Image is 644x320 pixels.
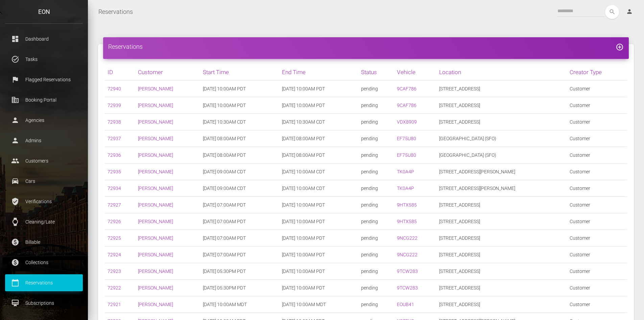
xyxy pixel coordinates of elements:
a: verified_user Verifications [5,193,83,210]
a: [PERSON_NAME] [138,119,173,125]
a: EF75U80 [397,136,416,141]
h4: Reservations [108,42,624,51]
a: 9NCG222 [397,235,418,241]
td: [DATE] 10:00AM MDT [279,296,358,313]
a: [PERSON_NAME] [138,285,173,291]
td: pending [358,247,394,263]
td: [STREET_ADDRESS][PERSON_NAME] [436,180,567,197]
td: pending [358,197,394,213]
th: End Time [279,64,358,81]
td: [STREET_ADDRESS] [436,114,567,130]
a: 72934 [108,186,121,191]
th: ID [105,64,135,81]
td: [DATE] 10:00AM PDT [279,247,358,263]
td: [DATE] 07:00AM PDT [200,230,279,247]
td: pending [358,296,394,313]
p: Dashboard [10,34,78,44]
td: pending [358,230,394,247]
a: Reservations [98,3,133,20]
p: Cleaning/Late [10,217,78,227]
td: Customer [567,230,627,247]
a: card_membership Subscriptions [5,295,83,312]
td: [STREET_ADDRESS] [436,230,567,247]
a: TK0A4P [397,186,414,191]
td: [DATE] 05:30PM PDT [200,280,279,296]
a: 9NCG222 [397,252,418,257]
td: Customer [567,280,627,296]
a: flag Flagged Reservations [5,71,83,88]
a: EF75U80 [397,152,416,158]
p: Subscriptions [10,298,78,308]
td: [STREET_ADDRESS][PERSON_NAME] [436,164,567,180]
a: TK0A4P [397,169,414,174]
i: person [626,8,633,15]
a: [PERSON_NAME] [138,103,173,108]
a: calendar_today Reservations [5,274,83,291]
th: Status [358,64,394,81]
td: [GEOGRAPHIC_DATA] (SFO) [436,130,567,147]
td: [DATE] 10:30AM CDT [200,114,279,130]
a: VDX8909 [397,119,417,125]
td: Customer [567,164,627,180]
th: Location [436,64,567,81]
a: corporate_fare Booking Portal [5,91,83,108]
p: Cars [10,176,78,186]
a: [PERSON_NAME] [138,152,173,158]
a: 72924 [108,252,121,257]
a: dashboard Dashboard [5,30,83,47]
td: [DATE] 10:30AM CDT [279,114,358,130]
td: Customer [567,114,627,130]
td: [DATE] 10:00AM PDT [200,97,279,114]
a: person Agencies [5,112,83,129]
th: Customer [135,64,200,81]
a: [PERSON_NAME] [138,219,173,224]
td: [DATE] 10:00AM PDT [279,197,358,213]
a: 9CAF786 [397,103,416,108]
td: [DATE] 10:00AM PDT [200,81,279,97]
a: 72927 [108,202,121,208]
p: Customers [10,156,78,166]
th: Start Time [200,64,279,81]
p: Reservations [10,278,78,288]
i: add_circle_outline [616,43,624,51]
a: [PERSON_NAME] [138,269,173,274]
td: [STREET_ADDRESS] [436,263,567,280]
th: Creator Type [567,64,627,81]
a: [PERSON_NAME] [138,235,173,241]
td: [DATE] 08:00AM PDT [279,130,358,147]
td: [DATE] 10:00AM PDT [279,230,358,247]
a: 72940 [108,86,121,91]
td: [DATE] 10:00AM CDT [279,164,358,180]
a: add_circle_outline [616,43,624,50]
p: Admins [10,135,78,146]
td: [DATE] 07:00AM PDT [200,197,279,213]
a: 9TCW283 [397,285,418,291]
td: [STREET_ADDRESS] [436,213,567,230]
td: [DATE] 10:00AM PDT [279,213,358,230]
td: [DATE] 08:00AM PDT [200,147,279,164]
button: search [605,5,619,19]
a: 9CAF786 [397,86,416,91]
p: Tasks [10,54,78,64]
td: [DATE] 08:00AM PDT [200,130,279,147]
td: [DATE] 10:00AM PDT [279,81,358,97]
a: [PERSON_NAME] [138,136,173,141]
td: Customer [567,296,627,313]
a: [PERSON_NAME] [138,186,173,191]
a: 72923 [108,269,121,274]
a: 72936 [108,152,121,158]
td: [GEOGRAPHIC_DATA] (SFO) [436,147,567,164]
a: drive_eta Cars [5,173,83,190]
a: 9HTX585 [397,219,417,224]
td: pending [358,280,394,296]
td: Customer [567,81,627,97]
a: 72926 [108,219,121,224]
td: [DATE] 09:00AM CDT [200,164,279,180]
td: [STREET_ADDRESS] [436,81,567,97]
a: [PERSON_NAME] [138,169,173,174]
td: Customer [567,263,627,280]
p: Verifications [10,196,78,207]
td: [STREET_ADDRESS] [436,247,567,263]
a: person Admins [5,132,83,149]
p: Collections [10,257,78,268]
